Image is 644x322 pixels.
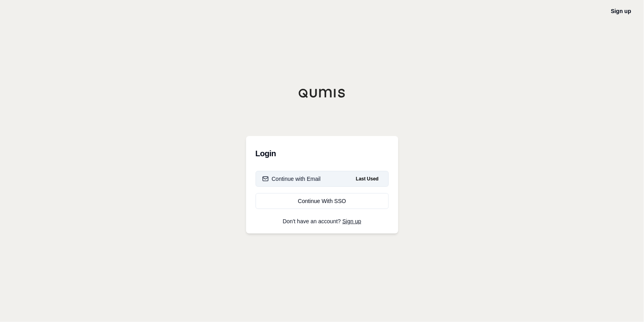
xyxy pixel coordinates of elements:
[262,175,321,183] div: Continue with Email
[611,8,631,14] a: Sign up
[353,174,382,184] span: Last Used
[256,171,389,187] button: Continue with EmailLast Used
[342,218,361,224] a: Sign up
[262,197,382,205] div: Continue With SSO
[256,193,389,209] a: Continue With SSO
[256,146,389,161] h3: Login
[256,218,389,224] p: Don't have an account?
[298,88,346,98] img: Qumis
